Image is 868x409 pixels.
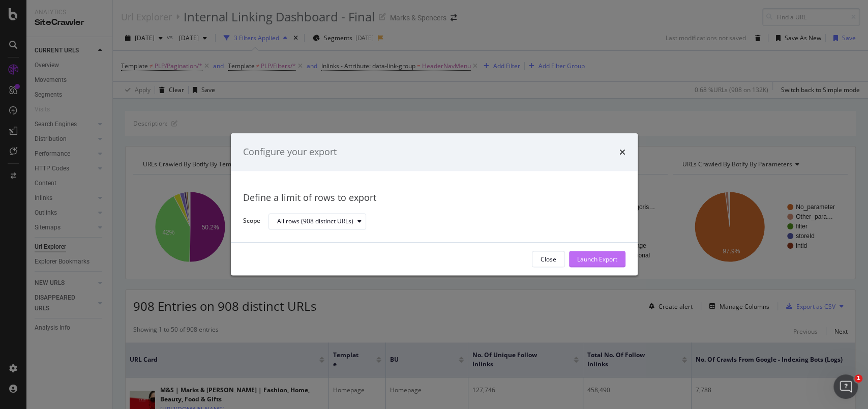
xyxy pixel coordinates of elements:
iframe: Intercom live chat [833,374,858,399]
div: Define a limit of rows to export [243,191,625,205]
div: modal [231,133,638,275]
button: All rows (908 distinct URLs) [268,213,366,229]
div: times [619,145,625,159]
button: Close [532,251,565,268]
div: All rows (908 distinct URLs) [277,218,353,224]
div: Configure your export [243,145,337,159]
div: Launch Export [577,255,617,264]
div: Close [541,255,556,264]
button: Launch Export [569,251,625,268]
span: 1 [854,374,862,383]
label: Scope [243,217,260,228]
